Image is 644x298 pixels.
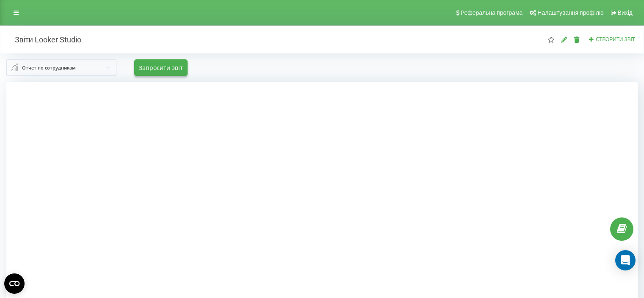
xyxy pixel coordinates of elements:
[547,36,555,42] i: Цей звіт буде завантажений першим при відкритті "Звіти Looker Studio". Ви можете призначити будь-...
[461,9,523,16] span: Реферальна програма
[6,35,81,45] h2: Звіти Looker Studio
[537,9,603,16] span: Налаштування профілю
[589,36,594,42] i: Створити звіт
[618,9,633,16] span: Вихід
[134,59,188,76] button: Запросити звіт
[586,36,638,43] button: Створити звіт
[615,250,636,270] div: Open Intercom Messenger
[4,273,25,294] button: Open CMP widget
[573,36,580,42] i: Видалити звіт
[22,63,76,72] div: Отчет по сотрудникам
[561,36,568,42] i: Редагувати звіт
[596,36,635,42] span: Створити звіт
